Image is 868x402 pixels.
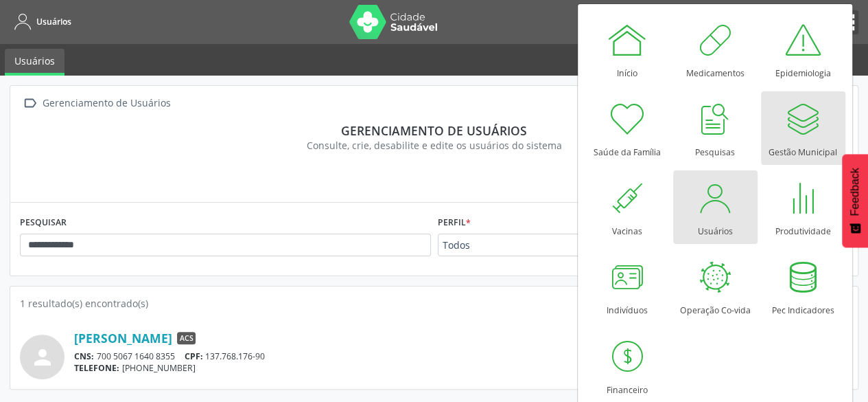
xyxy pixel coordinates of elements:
a: [PERSON_NAME] [74,331,172,346]
a: Produtividade [761,170,845,244]
span: CPF: [185,350,203,362]
a: Medicamentos [673,12,758,86]
a: Vacinas [585,170,670,244]
a: Gestão Municipal [761,91,845,165]
a: Pec Indicadores [761,249,845,323]
span: Feedback [849,168,861,216]
i:  [20,93,40,113]
a: Indivíduos [585,249,670,323]
span: TELEFONE: [74,362,119,374]
div: Consulte, crie, desabilite e edite os usuários do sistema [30,138,838,153]
a: Operação Co-vida [673,249,758,323]
a: Saúde da Família [585,91,670,165]
div: [PHONE_NUMBER] [74,362,711,374]
label: Perfil [438,212,471,234]
div: Gerenciamento de usuários [30,123,838,138]
span: Usuários [36,16,71,27]
span: CNS: [74,350,94,362]
a:  Gerenciamento de Usuários [20,93,173,113]
a: Pesquisas [673,91,758,165]
a: Usuários [673,170,758,244]
a: Início [585,12,670,86]
div: 700 5067 1640 8355 137.768.176-90 [74,350,711,362]
div: Gerenciamento de Usuários [40,93,173,113]
button: Feedback - Mostrar pesquisa [842,154,868,247]
span: Todos [443,238,611,252]
a: Usuários [5,49,64,76]
span: ACS [177,332,196,344]
a: Epidemiologia [761,12,845,86]
label: PESQUISAR [20,212,67,234]
a: Usuários [10,10,71,33]
div: 1 resultado(s) encontrado(s) [20,296,848,311]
